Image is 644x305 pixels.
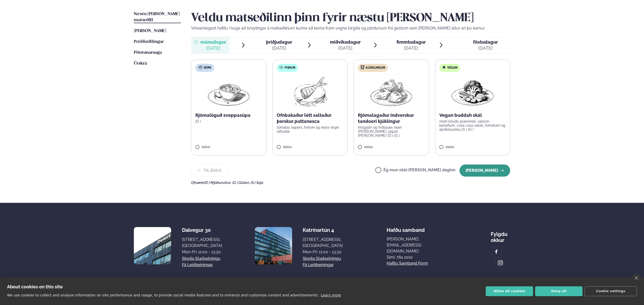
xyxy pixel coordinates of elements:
p: hrísgrjón og hvítlauks naan [PERSON_NAME], jógúrt [PERSON_NAME] (D ) (G ) [358,125,425,137]
div: Mon-Fri: 11:00 - 13:30 [303,249,343,255]
span: fimmtudagur [396,39,426,45]
a: Skoða staðsetningu [303,256,341,262]
img: image alt [494,249,499,255]
span: (G ) Glúten , [232,181,251,185]
a: Næstu [PERSON_NAME] matseðill [134,11,181,23]
button: Cookie settings [585,286,637,296]
div: [DATE] [330,45,361,51]
a: Skoða staðsetningu [182,256,220,262]
p: Rjómalagaður indverskur tandoori kjúklingur [358,112,425,124]
span: mánudagur [200,39,226,45]
div: Ofnæmi: [191,181,510,185]
a: [PERSON_NAME] [134,28,166,34]
span: [PERSON_NAME] [134,29,166,33]
button: Allow all cookies [486,286,533,296]
span: þriðjudagur [266,39,292,45]
a: image alt [491,246,502,257]
button: Til baka [191,164,228,177]
div: [STREET_ADDRESS], [GEOGRAPHIC_DATA] [303,237,343,249]
span: Súpa [204,66,211,70]
span: Kjúklingur [366,66,385,70]
a: Hafðu samband form [387,260,428,266]
div: Fylgdu okkur [491,227,510,243]
button: [PERSON_NAME] [459,164,510,177]
img: image alt [255,227,292,264]
p: með ristuðu grænmeti, sætum kartöflum, cous cous salati, tómötum og apríkósusósu (S ) (G ) [439,119,506,131]
a: [PERSON_NAME][EMAIL_ADDRESS][DOMAIN_NAME] [387,236,447,254]
p: Ofnbakaður létt saltaður þorskur puttanesca [277,112,344,124]
img: image alt [134,227,171,264]
a: Pöntunarsaga [134,50,162,56]
span: Hafðu samband [387,223,425,233]
img: Soup.png [206,76,251,108]
img: soup.svg [198,65,202,69]
div: [DATE] [473,45,498,51]
span: Fiskur [285,66,295,70]
div: [DATE] [200,45,226,51]
span: Útskrá [134,61,147,66]
div: Mon-Fri: 11:00 - 13:30 [182,249,222,255]
a: Útskrá [134,61,147,67]
p: (D ) [195,119,262,123]
span: (D ) Mjólkurvörur , [204,181,232,185]
strong: About cookies on this site [7,284,63,289]
a: Fá leiðbeiningar [303,262,334,268]
p: Sími: 784 1010 [387,254,447,260]
span: (S ) Soja [251,181,263,185]
div: Dalvegur 30 [182,227,222,233]
p: We use cookies to collect and analyse information on site performance and usage, to provide socia... [7,293,319,297]
p: Vinsamlegast hafðu í huga að breytingar á matseðlinum kunna að koma fram vegna birgða og pöntunum... [191,25,510,31]
h2: Veldu matseðilinn þinn fyrir næstu [PERSON_NAME] [191,11,510,25]
img: Vegan.svg [442,65,446,69]
img: Vegan.png [450,76,495,108]
img: image alt [498,260,503,266]
span: Pöntunarsaga [134,50,162,55]
span: Næstu [PERSON_NAME] matseðill [134,12,180,22]
div: [STREET_ADDRESS], [GEOGRAPHIC_DATA] [182,237,222,249]
p: Vegan buddah skál [439,112,506,118]
span: Prófílstillingar [134,40,164,44]
span: Vegan [447,66,457,70]
div: Katrínartún 4 [303,227,343,233]
a: close [632,274,640,282]
button: Deny all [535,286,582,296]
img: Fish.png [288,76,332,108]
p: tómatar, kapers, hvítvín og extra virgin ólífuolía [277,125,344,133]
a: Fá leiðbeiningar [182,262,213,268]
div: [DATE] [266,45,292,51]
a: Prófílstillingar [134,39,164,45]
img: chicken.svg [360,65,364,69]
a: Learn more [321,293,341,297]
div: [DATE] [396,45,426,51]
span: miðvikudagur [330,39,361,45]
img: fish.svg [279,65,283,69]
span: föstudagur [473,39,498,45]
a: image alt [495,258,506,268]
p: Rjómalöguð sveppasúpa [195,112,262,118]
img: Chicken-thighs.png [369,76,413,108]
